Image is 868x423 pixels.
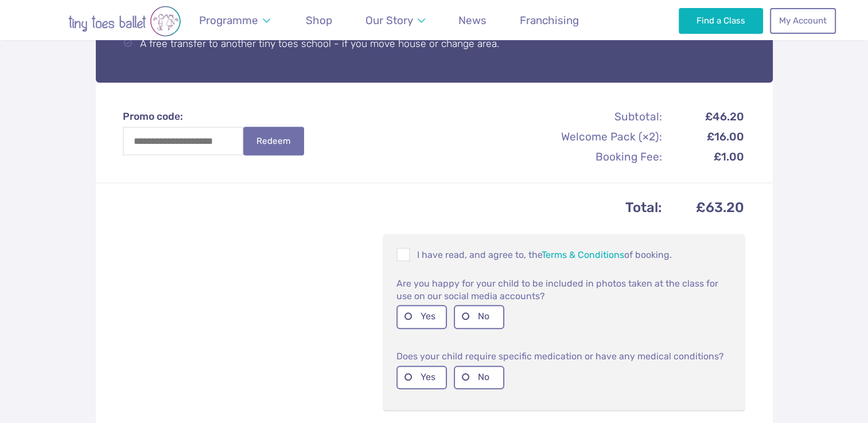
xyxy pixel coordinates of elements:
[396,366,447,389] label: Yes
[124,196,663,220] th: Total:
[458,14,486,27] span: News
[194,7,276,34] a: Programme
[679,8,763,33] a: Find a Class
[396,248,731,261] p: I have read, and agree to, the of booking.
[127,37,746,50] li: A free transfer to another tiny toes school - if you move house or change area.
[770,8,835,33] a: My Account
[540,107,663,126] th: Subtotal:
[365,14,413,27] span: Our Story
[301,7,338,34] a: Shop
[540,147,663,166] th: Booking Fee:
[360,7,430,34] a: Our Story
[520,14,579,27] span: Franchising
[33,6,216,37] img: tiny toes ballet
[306,14,332,27] span: Shop
[542,249,624,260] a: Terms & Conditions
[664,127,744,146] td: £16.00
[515,7,585,34] a: Franchising
[664,147,744,166] td: £1.00
[396,276,731,303] p: Are you happy for your child to be included in photos taken at the class for use on our social me...
[540,127,663,146] th: Welcome Pack (×2):
[243,127,304,155] button: Redeem
[199,14,258,27] span: Programme
[454,305,504,328] label: No
[453,7,492,34] a: News
[123,109,316,124] label: Promo code:
[396,305,447,328] label: Yes
[396,350,731,363] p: Does your child require specific medication or have any medical conditions?
[454,366,504,389] label: No
[664,196,744,220] td: £63.20
[664,107,744,126] td: £46.20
